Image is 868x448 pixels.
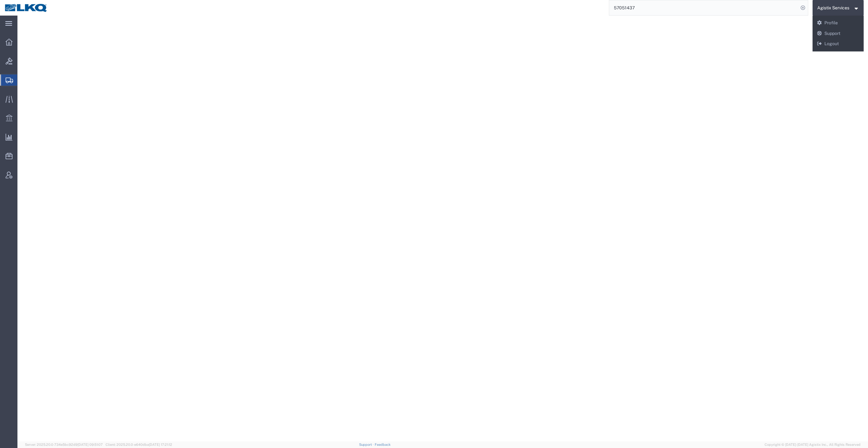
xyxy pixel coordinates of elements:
[609,0,799,15] input: Search for shipment number, reference number
[359,443,375,446] a: Support
[25,443,103,446] span: Server: 2025.20.0-734e5bc92d9
[813,18,864,28] a: Profile
[17,16,868,441] iframe: FS Legacy Container
[813,39,864,49] a: Logout
[106,443,172,446] span: Client: 2025.20.0-e640dba
[375,443,391,446] a: Feedback
[813,28,864,39] a: Support
[817,4,849,11] span: Agistix Services
[78,443,103,446] span: [DATE] 09:51:07
[765,442,861,447] span: Copyright © [DATE]-[DATE] Agistix Inc., All Rights Reserved
[149,443,172,446] span: [DATE] 17:21:12
[817,4,860,12] button: Agistix Services
[4,3,48,12] img: logo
